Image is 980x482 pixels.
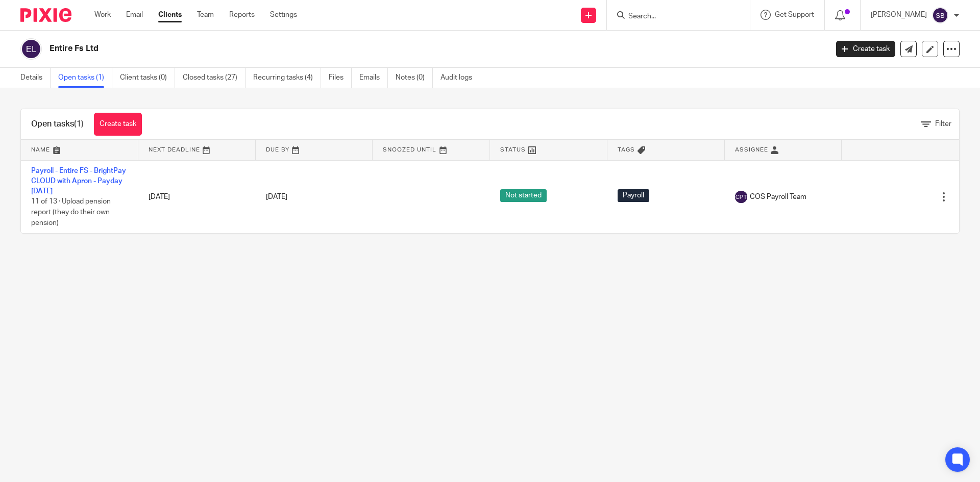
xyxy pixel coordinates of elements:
[618,189,649,202] span: Payroll
[618,147,635,153] span: Tags
[31,198,111,226] span: 11 of 13 · Upload pension report (they do their own pension)
[120,68,175,88] a: Client tasks (0)
[20,8,71,22] img: Pixie
[270,10,297,20] a: Settings
[627,12,719,21] input: Search
[500,189,547,202] span: Not started
[500,147,526,153] span: Status
[775,11,814,18] span: Get Support
[20,38,42,60] img: svg%3E
[50,43,667,54] h2: Entire Fs Ltd
[932,7,948,23] img: svg%3E
[871,10,927,20] p: [PERSON_NAME]
[94,10,111,20] a: Work
[440,68,480,88] a: Audit logs
[158,10,182,20] a: Clients
[359,68,388,88] a: Emails
[253,68,321,88] a: Recurring tasks (4)
[138,160,256,233] td: [DATE]
[266,193,287,200] span: [DATE]
[20,68,51,88] a: Details
[126,10,143,20] a: Email
[58,68,112,88] a: Open tasks (1)
[735,191,747,203] img: svg%3E
[197,10,214,20] a: Team
[396,68,433,88] a: Notes (0)
[229,10,255,20] a: Reports
[836,41,895,57] a: Create task
[74,120,84,128] span: (1)
[183,68,246,88] a: Closed tasks (27)
[935,120,951,128] span: Filter
[94,113,142,136] a: Create task
[31,167,126,195] a: Payroll - Entire FS - BrightPay CLOUD with Apron - Payday [DATE]
[750,192,806,202] span: COS Payroll Team
[329,68,352,88] a: Files
[383,147,436,153] span: Snoozed Until
[31,119,84,130] h1: Open tasks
